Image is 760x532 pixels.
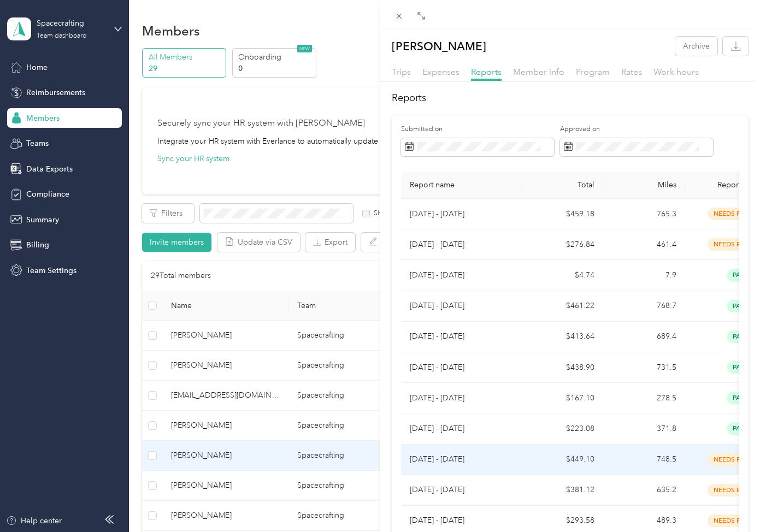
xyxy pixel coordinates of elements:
span: paid [727,422,753,435]
td: 461.4 [603,229,685,260]
span: Expenses [422,67,459,77]
span: Program [576,67,610,77]
td: 278.5 [603,383,685,413]
p: [DATE] - [DATE] [410,300,512,312]
td: $449.10 [521,445,603,475]
span: paid [727,269,753,281]
p: [DATE] - [DATE] [410,453,512,465]
td: 768.7 [603,291,685,322]
p: [DATE] - [DATE] [410,515,512,527]
td: $461.22 [521,291,603,322]
span: paid [727,361,753,374]
td: $438.90 [521,352,603,383]
span: paid [727,392,753,404]
td: 765.3 [603,199,685,229]
td: $459.18 [521,199,603,229]
iframe: Everlance-gr Chat Button Frame [699,471,760,532]
span: paid [727,330,753,343]
span: Reports [471,67,502,77]
span: Trips [392,67,411,77]
td: 371.8 [603,413,685,444]
td: 7.9 [603,260,685,291]
td: 731.5 [603,352,685,383]
span: paid [727,300,753,312]
label: Approved on [560,125,713,134]
label: Submitted on [401,125,554,134]
button: Archive [675,37,717,56]
td: $167.10 [521,383,603,413]
td: $276.84 [521,229,603,260]
p: [DATE] - [DATE] [410,330,512,342]
td: $223.08 [521,413,603,444]
th: Report name [401,172,521,199]
p: [DATE] - [DATE] [410,362,512,374]
td: 748.5 [603,445,685,475]
p: [PERSON_NAME] [392,37,486,56]
span: Member info [513,67,564,77]
div: Total [530,180,594,190]
p: [DATE] - [DATE] [410,269,512,281]
td: 689.4 [603,322,685,352]
p: [DATE] - [DATE] [410,239,512,251]
p: [DATE] - [DATE] [410,392,512,404]
p: [DATE] - [DATE] [410,484,512,496]
p: [DATE] - [DATE] [410,208,512,220]
div: Miles [612,180,676,190]
span: Work hours [653,67,699,77]
h2: Reports [392,91,749,105]
td: $4.74 [521,260,603,291]
td: 635.2 [603,475,685,506]
td: $381.12 [521,475,603,506]
p: [DATE] - [DATE] [410,423,512,435]
span: Rates [621,67,642,77]
td: $413.64 [521,322,603,352]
